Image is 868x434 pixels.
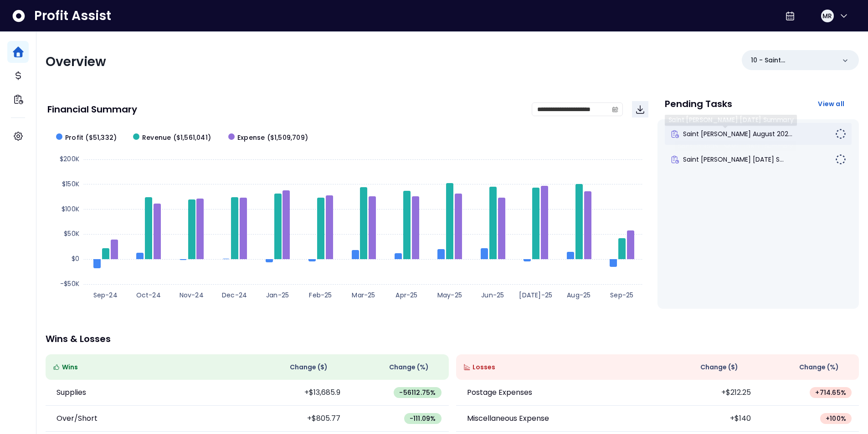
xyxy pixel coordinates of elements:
[247,380,348,406] td: +$13,685.9
[657,380,758,406] td: +$212.25
[818,99,844,108] span: View all
[65,133,117,143] span: Profit ($51,332)
[47,105,137,114] p: Financial Summary
[266,291,289,300] text: Jan-25
[751,56,835,65] p: 10 - Saint [PERSON_NAME]
[46,334,859,343] p: Wins & Losses
[683,129,792,138] span: Saint [PERSON_NAME] August 202...
[237,133,308,143] span: Expense ($1,509,709)
[399,388,436,397] span: -56112.75 %
[389,363,429,372] span: Change (%)
[56,387,86,398] p: Supplies
[64,229,79,238] text: $50K
[34,8,111,24] span: Profit Assist
[657,406,758,432] td: +$140
[62,363,78,372] span: Wins
[822,11,832,20] span: MR
[60,154,79,163] text: $200K
[481,291,504,300] text: Jun-25
[62,179,79,189] text: $150K
[62,204,79,214] text: $100K
[612,106,618,112] svg: calendar
[60,279,79,288] text: -$50K
[835,154,846,165] img: Not yet Started
[567,291,591,300] text: Aug-25
[683,155,784,164] span: Saint [PERSON_NAME] [DATE] S...
[136,291,161,300] text: Oct-24
[799,363,839,372] span: Change (%)
[632,101,648,117] button: Download
[519,291,552,300] text: [DATE]-25
[826,414,846,423] span: + 100 %
[811,96,852,112] button: View all
[700,363,738,372] span: Change ( $ )
[46,53,106,71] span: Overview
[352,291,375,300] text: Mar-25
[473,363,495,372] span: Losses
[395,291,417,300] text: Apr-25
[309,291,332,300] text: Feb-25
[93,291,118,300] text: Sep-24
[835,128,846,139] img: Not yet Started
[290,363,328,372] span: Change ( $ )
[410,414,436,423] span: -111.09 %
[610,291,633,300] text: Sep-25
[437,291,462,300] text: May-25
[180,291,204,300] text: Nov-24
[142,133,211,143] span: Revenue ($1,561,041)
[815,388,846,397] span: + 714.65 %
[467,413,549,424] p: Miscellaneous Expense
[467,387,532,398] p: Postage Expenses
[222,291,247,300] text: Dec-24
[247,406,348,432] td: +$805.77
[72,254,79,263] text: $0
[56,413,98,424] p: Over/Short
[665,99,732,108] p: Pending Tasks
